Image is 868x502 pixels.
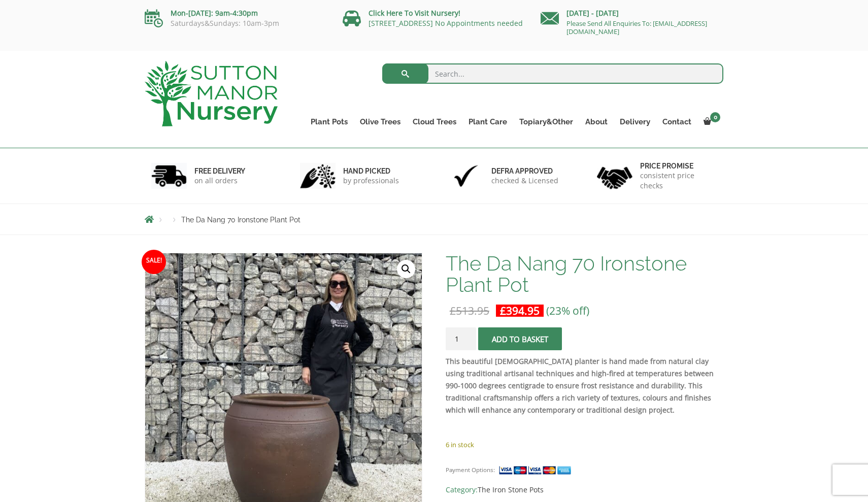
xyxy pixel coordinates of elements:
a: Plant Care [462,115,513,129]
span: Sale! [142,250,166,274]
h6: hand picked [343,166,399,176]
a: Delivery [614,115,656,129]
strong: This beautiful [DEMOGRAPHIC_DATA] planter is hand made from natural clay using traditional artisa... [446,356,714,415]
p: 6 in stock [446,439,723,451]
input: Search... [382,63,724,84]
a: Click Here To Visit Nursery! [369,8,460,18]
span: The Da Nang 70 Ironstone Plant Pot [181,216,301,224]
h6: Defra approved [491,166,558,176]
p: Mon-[DATE]: 9am-4:30pm [145,7,327,19]
p: Saturdays&Sundays: 10am-3pm [145,19,327,27]
span: (23% off) [546,304,589,318]
img: 3.jpg [448,163,484,189]
bdi: 394.95 [500,304,540,318]
input: Product quantity [446,327,476,350]
a: 0 [697,115,723,129]
span: £ [450,304,456,318]
img: 2.jpg [300,163,336,189]
img: 1.jpg [151,163,187,189]
h1: The Da Nang 70 Ironstone Plant Pot [446,253,723,295]
a: Contact [656,115,697,129]
a: Please Send All Enquiries To: [EMAIL_ADDRESS][DOMAIN_NAME] [566,19,707,36]
img: logo [145,61,278,126]
p: on all orders [194,176,245,186]
a: Cloud Trees [407,115,462,129]
p: by professionals [343,176,399,186]
h6: Price promise [640,161,717,171]
a: View full-screen image gallery [397,260,415,278]
p: [DATE] - [DATE] [541,7,723,19]
a: Topiary&Other [513,115,579,129]
span: £ [500,304,506,318]
a: Plant Pots [305,115,354,129]
h6: FREE DELIVERY [194,166,245,176]
nav: Breadcrumbs [145,215,723,223]
img: payment supported [498,465,575,476]
p: checked & Licensed [491,176,558,186]
a: Olive Trees [354,115,407,129]
p: consistent price checks [640,171,717,191]
span: 0 [710,112,720,122]
span: Category: [446,484,723,496]
img: 4.jpg [597,160,632,191]
a: [STREET_ADDRESS] No Appointments needed [369,18,523,28]
small: Payment Options: [446,466,495,474]
bdi: 513.95 [450,304,489,318]
button: Add to basket [478,327,562,350]
a: About [579,115,614,129]
a: The Iron Stone Pots [478,485,544,494]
